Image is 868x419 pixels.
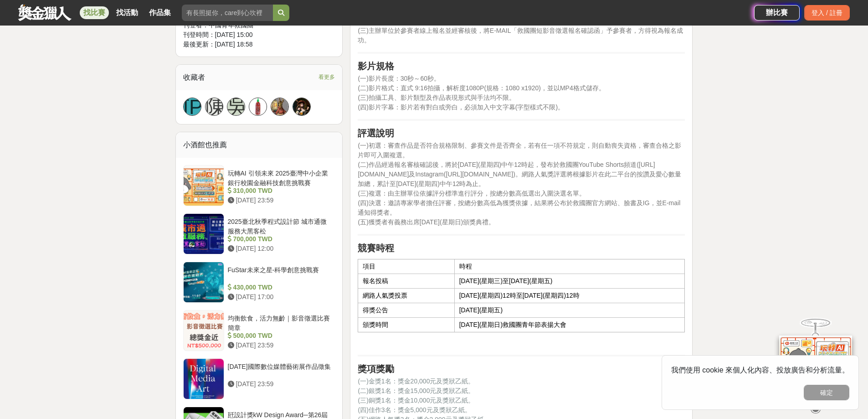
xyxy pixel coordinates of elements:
a: 找活動 [113,6,142,19]
a: 辦比賽 [754,5,800,21]
a: 找比賽 [80,6,109,19]
img: d2146d9a-e6f6-4337-9592-8cefde37ba6b.png [779,336,852,396]
span: (四)決選：邀請專家學者擔任評審，按總分數高低為獲獎依據，結果將公布於救國團官方網站、臉書及IG，並E-mail通知得獎者。 [358,199,680,216]
span: (三)拍攝工具、影片類型及作品表現形式與手法均不限。 [358,94,515,101]
div: 小酒館也推薦 [176,132,343,158]
div: 500,000 TWD [228,331,332,341]
a: [DATE]國際數位媒體藝術展作品徵集 [DATE] 23:59 [183,358,335,399]
span: (二)銀獎1名：獎金15,000元及獎狀乙紙。 [358,387,474,394]
a: 吳 [227,98,245,116]
td: 時程 [454,259,685,274]
td: [DATE](星期三)至[DATE](星期五) [454,274,685,289]
span: 看更多 [318,72,335,82]
td: 網路人氣獎投票 [358,289,454,303]
a: 作品集 [145,6,175,19]
td: 報名投稿 [358,274,454,289]
div: 最後更新： [DATE] 18:58 [183,40,335,49]
strong: 評選說明 [358,128,394,138]
div: [DATE]國際數位媒體藝術展作品徵集 [228,362,332,379]
div: [DATE] 12:00 [228,244,332,253]
td: 項目 [358,259,454,274]
div: 700,000 TWD [228,234,332,244]
a: 玩轉AI 引領未來 2025臺灣中小企業銀行校園金融科技創意挑戰賽 310,000 TWD [DATE] 23:59 [183,165,335,206]
span: (三)銅獎1名：獎金10,000元及獎狀乙紙。 [358,397,474,404]
div: [DATE] 23:59 [228,341,332,350]
div: 430,000 TWD [228,283,332,292]
span: (一)初選：審查作品是否符合規格限制、參賽文件是否齊全，若有任一項不符規定，則自動喪失資格，審查合格之影片即可入圍複選。 [358,142,681,159]
a: Avatar [271,98,289,116]
strong: 影片規格 [358,61,394,71]
td: [DATE](星期五) [454,303,685,318]
div: 玩轉AI 引領未來 2025臺灣中小企業銀行校園金融科技創意挑戰賽 [228,169,332,186]
span: (二)影片格式：直式 9:16拍攝，解析度1080P(規格：1080 x1920)，並以MP4格式儲存。 [358,84,605,92]
div: 均衡飲食，活力無齡｜影音徵選比賽簡章 [228,314,332,331]
div: 登入 / 註冊 [804,5,850,21]
img: Avatar [293,98,310,115]
a: 2025臺北秋季程式設計節 城市通微服務大黑客松 700,000 TWD [DATE] 12:00 [183,213,335,254]
td: 得獎公告 [358,303,454,318]
span: (二)作品經過報名審核確認後，將於[DATE](星期四)中午12時起，發布於救國團YouTube Shorts頻道([URL][DOMAIN_NAME]及Instagram([URL][DOMA... [358,161,681,187]
strong: 競賽時程 [358,243,394,253]
td: [DATE](星期日)救國團青年節表揚大會 [454,318,685,332]
span: 收藏者 [183,73,205,81]
a: [PERSON_NAME] [183,98,201,116]
a: FuStar未來之星-科學創意挑戰賽 430,000 TWD [DATE] 17:00 [183,262,335,303]
span: (五)獲獎者有義務出席[DATE](星期日)頒獎典禮。 [358,218,495,226]
span: (三)主辦單位於參賽者線上報名並經審核後，將E-MAIL「救國團短影音徵選報名確認函」予參賽者，方得視為報名成功。 [358,27,683,44]
div: [DATE] 23:59 [228,379,332,389]
span: 我們使用 cookie 來個人化內容、投放廣告和分析流量。 [671,366,849,374]
div: 刊登時間： [DATE] 15:00 [183,30,335,40]
span: (一)影片長度：30秒～60秒。 [358,75,440,82]
span: (三)複選：由主辦單位依據評分標準進行評分，按總分數高低選出入圍決選名單。 [358,190,585,197]
div: 310,000 TWD [228,186,332,196]
div: FuStar未來之星-科學創意挑戰賽 [228,265,332,283]
td: [DATE](星期四)12時至[DATE](星期四)12時 [454,289,685,303]
button: 確定 [804,385,849,400]
img: Avatar [249,98,267,115]
span: (四)影片字幕：影片若有對白或旁白，必須加入中文字幕(字型樣式不限)。 [358,103,564,111]
a: Avatar [249,98,267,116]
input: 有長照挺你，care到心坎裡！青春出手，拍出照顧 影音徵件活動 [182,5,273,21]
a: 陳 [205,98,223,116]
div: [DATE] 17:00 [228,292,332,302]
a: Avatar [293,98,311,116]
div: 2025臺北秋季程式設計節 城市通微服務大黑客松 [228,217,332,234]
a: 均衡飲食，活力無齡｜影音徵選比賽簡章 500,000 TWD [DATE] 23:59 [183,310,335,351]
strong: 獎項獎勵 [358,364,394,374]
img: Avatar [271,98,288,115]
div: [DATE] 23:59 [228,196,332,205]
span: (四)佳作3名：獎金5,000元及獎狀乙紙。 [358,406,471,414]
td: 頒獎時間 [358,318,454,332]
span: (一)金獎1名：獎金20,000元及獎狀乙紙。 [358,378,474,385]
